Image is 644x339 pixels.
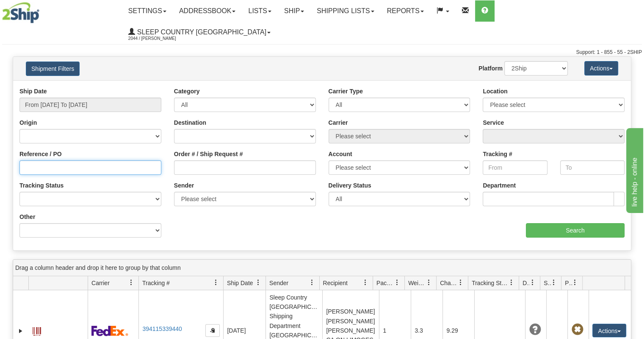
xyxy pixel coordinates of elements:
[571,324,583,336] span: Pickup Not Assigned
[91,279,110,287] span: Carrier
[174,87,200,95] label: Category
[525,275,540,290] a: Delivery Status filter column settings
[6,5,78,15] div: live help - online
[124,275,138,290] a: Carrier filter column settings
[2,49,642,56] div: Support: 1 - 855 - 55 - 2SHIP
[560,160,625,175] input: To
[422,275,436,290] a: Weight filter column settings
[174,150,243,158] label: Order # / Ship Request #
[122,0,173,22] a: Settings
[227,279,253,287] span: Ship Date
[209,275,223,290] a: Tracking # filter column settings
[33,323,41,337] a: Label
[547,275,561,290] a: Shipment Issues filter column settings
[278,0,310,22] a: Ship
[329,118,348,127] label: Carrier
[381,0,430,22] a: Reports
[142,279,170,287] span: Tracking #
[440,279,458,287] span: Charge
[19,181,64,190] label: Tracking Status
[584,61,618,76] button: Actions
[565,279,572,287] span: Pickup Status
[128,34,192,43] span: 2044 / [PERSON_NAME]
[173,0,242,22] a: Addressbook
[358,275,373,290] a: Recipient filter column settings
[522,279,530,287] span: Delivery Status
[205,324,220,337] button: Copy to clipboard
[390,275,404,290] a: Packages filter column settings
[544,279,551,287] span: Shipment Issues
[323,279,348,287] span: Recipient
[453,275,468,290] a: Charge filter column settings
[483,150,512,158] label: Tracking #
[269,279,288,287] span: Sender
[483,181,516,190] label: Department
[174,181,194,190] label: Sender
[478,64,503,73] label: Platform
[174,118,206,127] label: Destination
[305,275,319,290] a: Sender filter column settings
[568,275,582,290] a: Pickup Status filter column settings
[19,118,37,127] label: Origin
[142,325,182,332] a: 394115339440
[2,2,39,23] img: logo2044.jpg
[329,87,363,95] label: Carrier Type
[242,0,277,22] a: Lists
[526,223,625,238] input: Search
[483,118,504,127] label: Service
[483,87,507,95] label: Location
[376,279,394,287] span: Packages
[19,87,47,95] label: Ship Date
[26,62,80,76] button: Shipment Filters
[329,150,352,158] label: Account
[408,279,426,287] span: Weight
[19,150,62,158] label: Reference / PO
[329,181,371,190] label: Delivery Status
[504,275,519,290] a: Tracking Status filter column settings
[17,327,25,335] a: Expand
[122,22,277,43] a: Sleep Country [GEOGRAPHIC_DATA] 2044 / [PERSON_NAME]
[91,325,128,336] img: 2 - FedEx
[472,279,509,287] span: Tracking Status
[135,28,266,36] span: Sleep Country [GEOGRAPHIC_DATA]
[13,260,631,276] div: grid grouping header
[592,324,626,337] button: Actions
[310,0,380,22] a: Shipping lists
[529,324,541,336] span: Unknown
[625,126,643,213] iframe: chat widget
[483,160,547,175] input: From
[251,275,265,290] a: Ship Date filter column settings
[19,213,35,221] label: Other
